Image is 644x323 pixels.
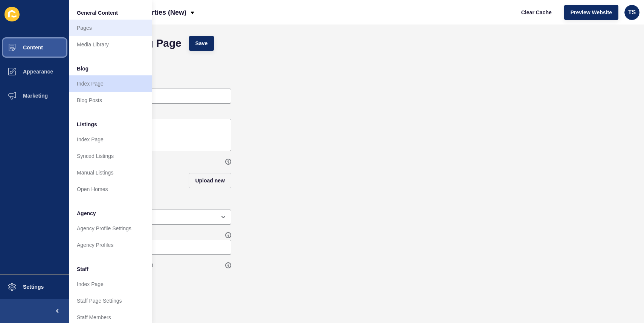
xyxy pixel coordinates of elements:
[515,5,558,20] button: Clear Cache
[69,164,152,181] a: Manual Listings
[69,220,152,237] a: Agency Profile Settings
[571,9,612,16] span: Preview Website
[195,177,225,184] span: Upload new
[69,36,152,53] a: Media Library
[69,292,152,309] a: Staff Page Settings
[628,9,636,16] span: TS
[189,36,214,51] button: Save
[69,276,152,292] a: Index Page
[69,181,152,197] a: Open Homes
[564,5,618,20] button: Preview Website
[69,131,152,148] a: Index Page
[195,40,208,47] span: Save
[69,92,152,109] a: Blog Posts
[521,9,552,16] span: Clear Cache
[81,210,231,225] div: open menu
[77,65,89,72] span: Blog
[77,210,96,217] span: Agency
[189,173,231,188] button: Upload new
[69,237,152,253] a: Agency Profiles
[77,121,97,128] span: Listings
[77,9,118,17] span: General Content
[69,75,152,92] a: Index Page
[69,20,152,36] a: Pages
[77,265,89,273] span: Staff
[69,148,152,164] a: Synced Listings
